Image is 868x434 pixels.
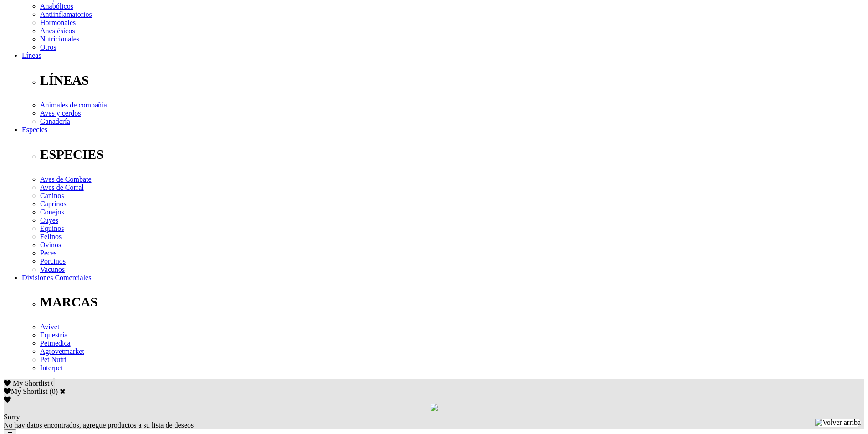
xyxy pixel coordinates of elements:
[815,419,861,427] img: Volver arriba
[4,413,22,421] span: Sorry!
[40,147,864,162] p: ESPECIES
[5,156,157,429] iframe: Brevo live chat
[4,388,47,395] label: My Shortlist
[4,413,864,429] div: No hay datos encontrados, agregue productos a su lista de deseos
[431,404,438,411] img: loading.gif
[22,51,41,59] a: Líneas
[40,73,864,88] p: LÍNEAS
[40,109,81,117] a: Aves y cerdos
[40,43,56,51] a: Otros
[40,295,864,310] p: MARCAS
[40,27,75,35] a: Anestésicos
[40,117,70,125] a: Ganadería
[40,19,76,26] a: Hormonales
[40,101,107,109] a: Animales de compañía
[22,126,47,133] a: Especies
[40,10,92,18] a: Antiinflamatorios
[40,35,79,43] a: Nutricionales
[40,2,73,10] a: Anabólicos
